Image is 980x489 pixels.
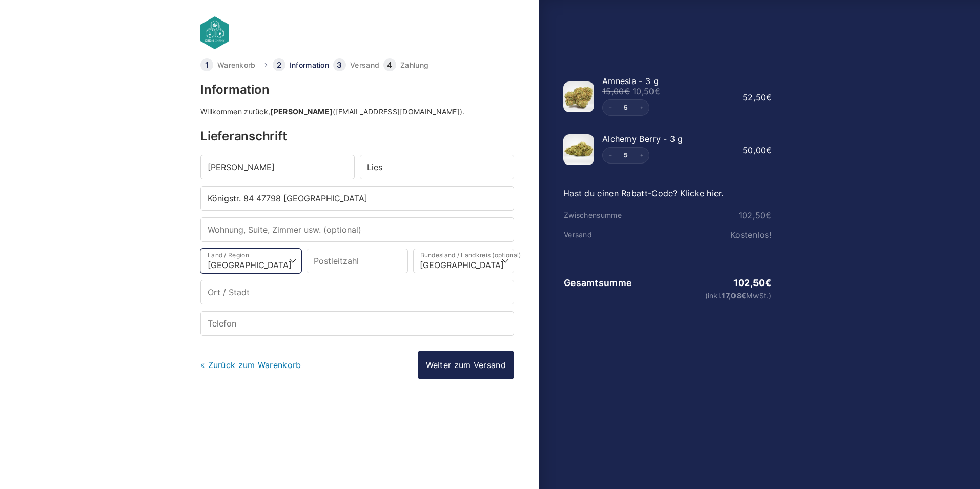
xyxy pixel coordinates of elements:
span: Amnesia - 3 g [602,76,659,86]
input: Straße [200,186,514,211]
input: Vorname [200,155,355,179]
button: Increment [634,148,649,163]
a: Weiter zum Versand [418,351,514,379]
th: Gesamtsumme [563,278,633,288]
bdi: 52,50 [743,92,772,103]
td: Kostenlos! [633,230,772,239]
strong: [PERSON_NAME] [270,107,333,116]
span: 17,08 [722,291,746,300]
a: « Zurück zum Warenkorb [200,360,301,370]
bdi: 102,50 [739,210,771,220]
a: Zahlung [400,62,428,69]
a: Information [290,62,329,69]
small: (inkl. MwSt.) [634,292,771,299]
input: Nachname [360,155,514,179]
h3: Information [200,84,514,96]
th: Zwischensumme [563,211,633,219]
input: Postleitzahl [307,249,407,273]
span: € [766,145,772,155]
bdi: 15,00 [602,86,630,96]
div: Willkommen zurück, ([EMAIL_ADDRESS][DOMAIN_NAME]). [200,108,514,115]
bdi: 10,50 [632,86,660,96]
span: € [766,210,771,220]
span: € [765,277,771,288]
button: Increment [634,100,649,115]
a: Hast du einen Rabatt-Code? Klicke hier. [563,188,724,198]
a: Warenkorb [217,62,256,69]
input: Wohnung, Suite, Zimmer usw. (optional) [200,217,514,242]
span: € [624,86,630,96]
a: Edit [618,105,634,111]
input: Ort / Stadt [200,280,514,304]
input: Telefon [200,311,514,336]
bdi: 102,50 [733,277,771,288]
span: € [741,291,746,300]
th: Versand [563,231,633,239]
button: Decrement [603,100,618,115]
h3: Lieferanschrift [200,130,514,142]
span: Alchemy Berry - 3 g [602,134,683,144]
button: Decrement [603,148,618,163]
a: Versand [350,62,379,69]
a: Edit [618,152,634,158]
span: € [766,92,772,103]
bdi: 50,00 [743,145,772,155]
span: € [655,86,660,96]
